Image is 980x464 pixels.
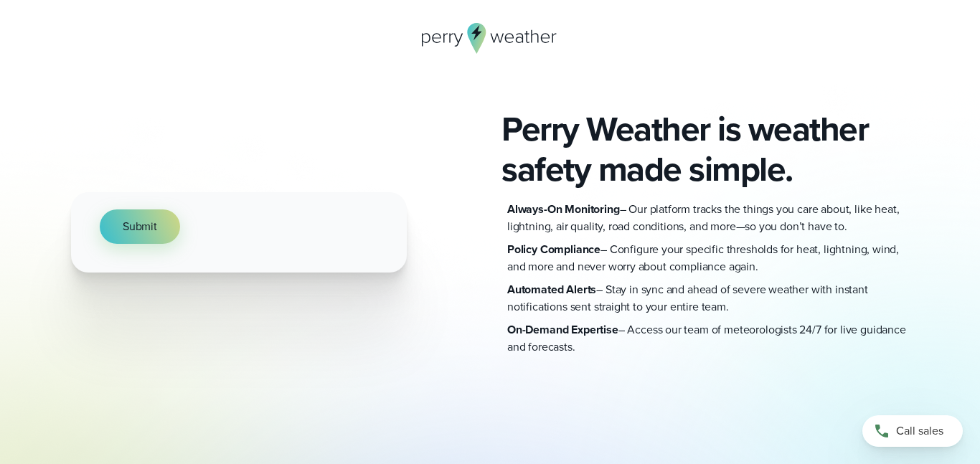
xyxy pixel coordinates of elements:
p: – Access our team of meteorologists 24/7 for live guidance and forecasts. [507,321,909,356]
button: Submit [100,209,180,244]
strong: Always-On Monitoring [507,201,620,217]
span: Submit [123,218,157,235]
span: Call sales [896,422,943,440]
strong: On-Demand Expertise [507,321,618,338]
strong: Policy Compliance [507,241,600,257]
h2: Perry Weather is weather safety made simple. [501,109,909,189]
a: Call sales [862,415,963,447]
p: – Configure your specific thresholds for heat, lightning, wind, and more and never worry about co... [507,241,909,275]
p: – Stay in sync and ahead of severe weather with instant notifications sent straight to your entir... [507,281,909,316]
strong: Automated Alerts [507,281,596,298]
p: – Our platform tracks the things you care about, like heat, lightning, air quality, road conditio... [507,201,909,235]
